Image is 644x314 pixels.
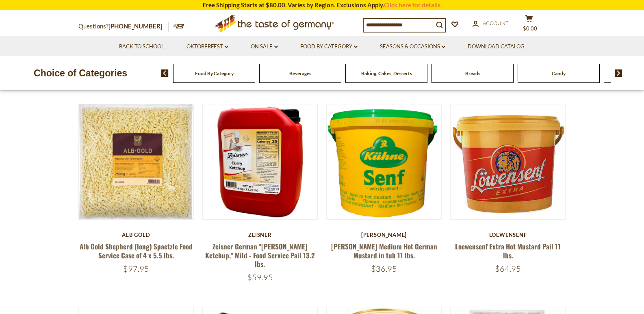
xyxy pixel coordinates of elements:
[483,20,509,26] span: Account
[251,42,278,51] a: On Sale
[615,69,622,77] img: next arrow
[517,15,542,35] button: $0.00
[300,42,358,51] a: Food By Category
[371,264,397,274] span: $36.95
[327,104,442,219] img: Kuehne Medium Hot German Mustard in tub 11 lbs.
[331,241,437,260] a: [PERSON_NAME] Medium Hot German Mustard in tub 11 lbs.
[161,69,169,77] img: previous arrow
[205,241,315,269] a: Zeisner German "[PERSON_NAME] Ketchup," Mild - Food Service Pail 13.2 lbs.
[552,70,566,76] a: Candy
[451,104,566,219] img: Loewensenf Extra Hot Mustard Pail 11 lbs.
[123,264,149,274] span: $97.95
[380,42,445,51] a: Seasons & Occasions
[450,232,566,238] div: Loewensenf
[108,22,163,30] a: [PHONE_NUMBER]
[455,241,561,260] a: Loewensenf Extra Hot Mustard Pail 11 lbs.
[326,232,442,238] div: [PERSON_NAME]
[247,272,273,282] span: $59.95
[495,264,521,274] span: $64.95
[203,104,318,219] img: Zeisner German "Curry Ketchup," Mild - Food Service Pail 13.2 lbs.
[78,21,169,32] p: Questions?
[523,25,537,32] span: $0.00
[119,42,164,51] a: Back to School
[384,1,442,9] a: Click here for details.
[195,70,234,76] a: Food By Category
[78,232,194,238] div: Alb Gold
[468,42,525,51] a: Download Catalog
[473,19,509,28] a: Account
[289,70,311,76] a: Beverages
[202,232,318,238] div: Zeisner
[465,70,480,76] a: Breads
[186,42,228,51] a: Oktoberfest
[79,104,194,219] img: Alb Gold Shepherd (long) Spaetzle Food Service Case of 4 x 5.5 lbs.
[361,70,412,76] a: Baking, Cakes, Desserts
[80,241,193,260] a: Alb Gold Shepherd (long) Spaetzle Food Service Case of 4 x 5.5 lbs.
